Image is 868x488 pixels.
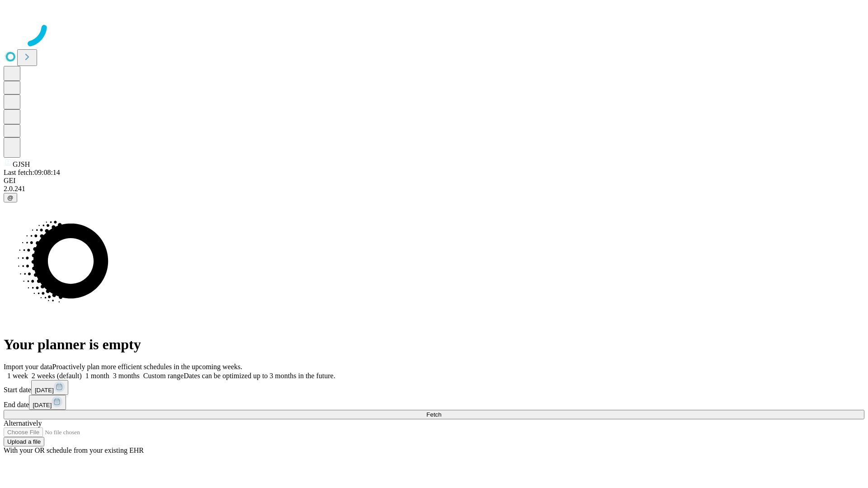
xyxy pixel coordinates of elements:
[35,387,54,394] span: [DATE]
[143,372,184,380] span: Custom range
[4,177,864,185] div: GEI
[29,395,66,410] button: [DATE]
[4,410,864,419] button: Fetch
[4,380,864,395] div: Start date
[4,395,864,410] div: End date
[4,437,44,446] button: Upload a file
[85,372,109,380] span: 1 month
[4,193,17,202] button: @
[7,372,28,380] span: 1 week
[52,363,242,371] span: Proactively plan more efficient schedules in the upcoming weeks.
[7,194,14,201] span: @
[4,419,42,427] span: Alternatively
[31,380,68,395] button: [DATE]
[4,169,60,176] span: Last fetch: 09:08:14
[13,160,30,168] span: GJSH
[4,363,52,371] span: Import your data
[32,372,82,380] span: 2 weeks (default)
[4,446,144,454] span: With your OR schedule from your existing EHR
[426,411,441,418] span: Fetch
[113,372,140,380] span: 3 months
[4,185,864,193] div: 2.0.241
[4,336,864,353] h1: Your planner is empty
[184,372,335,380] span: Dates can be optimized up to 3 months in the future.
[33,402,52,408] span: [DATE]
